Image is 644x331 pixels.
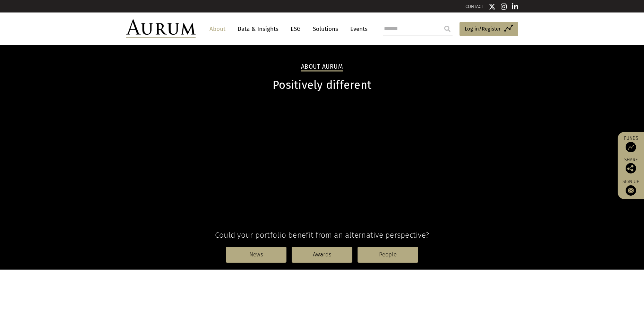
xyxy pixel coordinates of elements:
img: Access Funds [626,142,636,152]
a: Data & Insights [234,23,282,35]
a: Awards [292,247,352,263]
a: CONTACT [465,4,483,9]
a: Funds [621,135,641,152]
h2: About Aurum [301,63,343,71]
a: About [206,23,229,35]
h1: Positively different [126,78,518,92]
img: Share this post [626,163,636,173]
a: ESG [287,23,304,35]
img: Linkedin icon [512,3,518,10]
img: Aurum [126,19,196,38]
img: Sign up to our newsletter [626,185,636,196]
div: Share [621,158,641,173]
a: Solutions [309,23,342,35]
a: People [358,247,418,263]
h4: Could your portfolio benefit from an alternative perspective? [126,230,518,240]
span: Log in/Register [465,25,501,33]
a: News [226,247,286,263]
a: Events [347,23,368,35]
img: Twitter icon [489,3,496,10]
a: Sign up [621,179,641,196]
a: Log in/Register [460,22,518,36]
input: Submit [440,22,454,36]
img: Instagram icon [501,3,507,10]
